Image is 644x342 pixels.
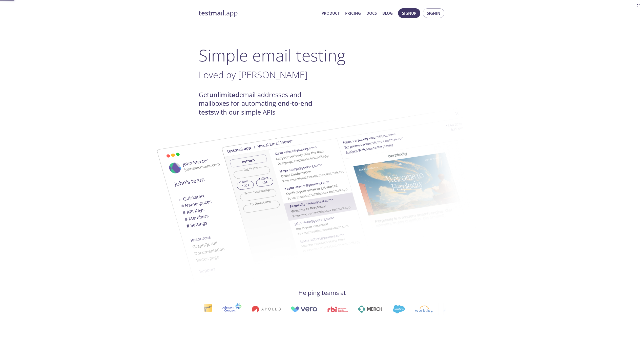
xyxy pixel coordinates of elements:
[199,91,322,117] h4: Get email addresses and mailboxes for automating with our simple APIs
[423,8,444,18] button: Signin
[355,306,379,313] img: merck
[345,10,361,16] a: Pricing
[221,101,495,272] img: testmail-email-viewer
[427,10,440,16] span: Signin
[199,46,446,65] h1: Simple email testing
[366,10,377,16] a: Docs
[382,10,393,16] a: Blog
[324,306,345,312] img: rbi
[412,306,430,313] img: workday
[398,8,420,18] button: Signup
[287,306,314,312] img: vero
[199,99,312,116] strong: end-to-end tests
[219,303,238,315] img: johnsoncontrols
[402,10,416,16] span: Signup
[209,90,239,99] strong: unlimited
[138,117,411,288] img: testmail-email-viewer
[199,9,318,17] a: testmail.app
[199,68,308,81] span: Loved by [PERSON_NAME]
[199,9,224,17] strong: testmail
[248,306,277,313] img: apollo
[322,10,340,16] a: Product
[389,305,402,313] img: salesforce
[199,289,446,297] h4: Helping teams at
